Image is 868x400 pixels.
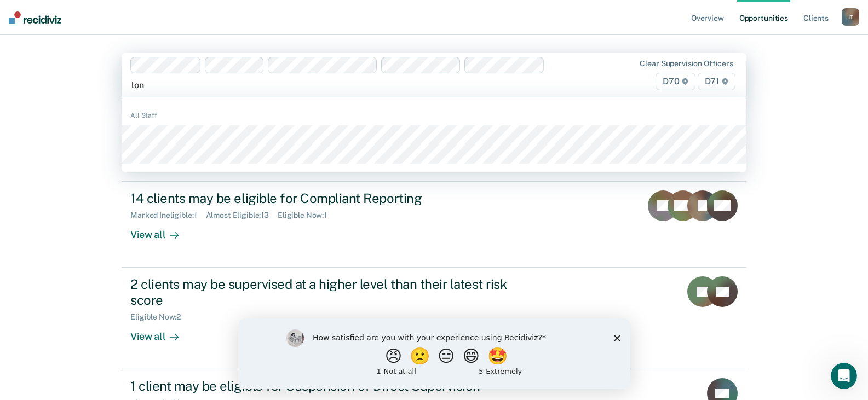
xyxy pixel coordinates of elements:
iframe: Intercom live chat [831,363,857,389]
div: 2 clients may be supervised at a higher level than their latest risk score [130,276,515,308]
div: View all [130,321,192,343]
div: Almost Eligible : 13 [206,211,278,220]
span: D70 [656,73,695,90]
a: 2 clients may be supervised at a higher level than their latest risk scoreEligible Now:2View all [122,268,746,369]
button: JT [842,8,859,26]
iframe: Survey by Kim from Recidiviz [238,318,630,389]
div: J T [842,8,859,26]
div: Marked Ineligible : 1 [130,211,205,220]
div: Eligible Now : 1 [278,211,336,220]
img: Recidiviz [9,11,61,24]
div: Clear supervision officers [640,59,733,68]
a: 14 clients may be eligible for Compliant ReportingMarked Ineligible:1Almost Eligible:13Eligible N... [122,181,746,268]
div: View all [130,219,192,241]
div: 14 clients may be eligible for Compliant Reporting [130,190,515,206]
div: Eligible Now : 2 [130,312,189,322]
span: D71 [698,73,735,90]
div: All Staff [122,111,746,120]
div: 1 client may be eligible for Suspension of Direct Supervision [130,378,515,394]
